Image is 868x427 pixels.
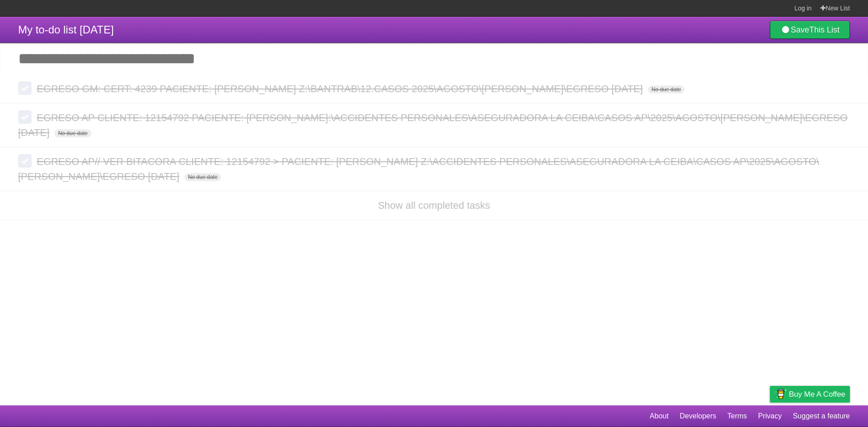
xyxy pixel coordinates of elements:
[650,408,669,425] a: About
[793,408,850,425] a: Suggest a feature
[789,386,845,402] span: Buy me a coffee
[770,386,850,403] a: Buy me a coffee
[184,173,221,181] span: No due date
[54,129,91,137] span: No due date
[770,21,850,39] a: SaveThis List
[18,81,32,95] label: Done
[774,386,787,402] img: Buy me a coffee
[37,83,645,94] span: EGRESO GM: CERT: 4239 PACIENTE: [PERSON_NAME] Z:\BANTRAB\12.CASOS 2025\AGOSTO\[PERSON_NAME]\EGRES...
[679,408,716,425] a: Developers
[18,23,114,36] span: My to-do list [DATE]
[18,112,848,138] span: EGRESO AP CLIENTE: 12154792 PACIENTE: [PERSON_NAME]:\ACCIDENTES PERSONALES\ASEGURADORA LA CEIBA\C...
[727,408,747,425] a: Terms
[18,110,32,124] label: Done
[758,408,782,425] a: Privacy
[378,200,490,211] a: Show all completed tasks
[18,154,32,168] label: Done
[648,85,684,94] span: No due date
[18,156,819,182] span: EGRESO AP// VER BITACORA CLIENTE: 12154792 > PACIENTE: [PERSON_NAME] Z:\ACCIDENTES PERSONALES\ASE...
[809,25,840,34] b: This List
